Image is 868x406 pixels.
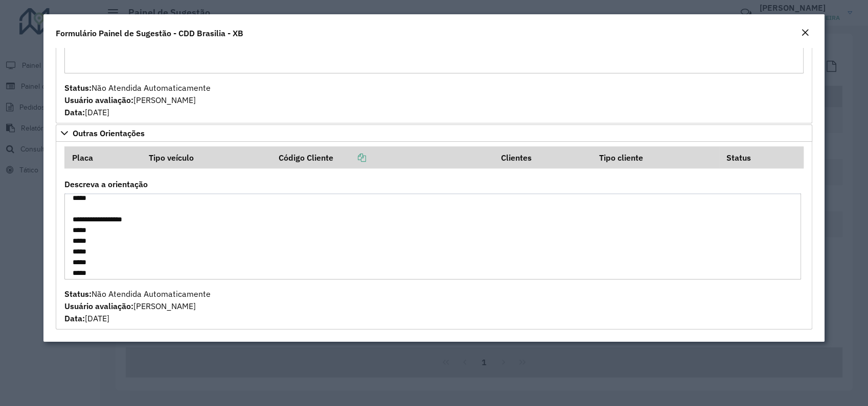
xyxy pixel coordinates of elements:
label: Descreva a orientação [64,178,148,190]
th: Tipo cliente [592,146,719,168]
strong: Usuário avaliação: [64,95,133,105]
strong: Status: [64,83,92,93]
strong: Data: [64,107,85,117]
span: Não Atendida Automaticamente [PERSON_NAME] [DATE] [64,83,211,117]
th: Código Cliente [271,146,494,168]
div: Outras Orientações [56,142,812,329]
strong: Status: [64,289,92,299]
th: Tipo veículo [142,146,271,168]
span: Outras Orientações [73,129,145,137]
strong: Usuário avaliação: [64,301,133,311]
th: Clientes [494,146,592,168]
span: Não Atendida Automaticamente [PERSON_NAME] [DATE] [64,289,211,323]
th: Placa [64,146,142,168]
em: Fechar [801,29,809,37]
strong: Data: [64,313,85,323]
button: Close [798,27,812,40]
a: Outras Orientações [56,124,812,142]
a: Copiar [333,153,366,163]
h4: Formulário Painel de Sugestão - CDD Brasilia - XB [56,27,243,39]
th: Status [719,146,804,168]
